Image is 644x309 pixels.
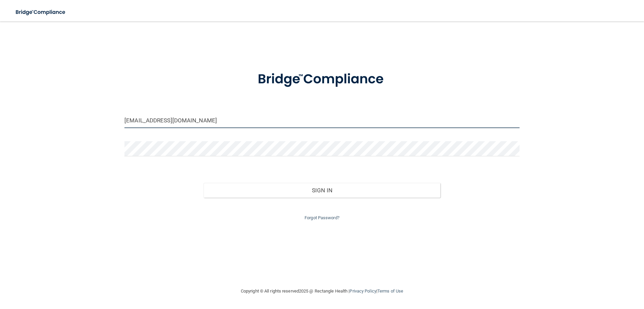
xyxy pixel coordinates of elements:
[10,5,72,19] img: bridge_compliance_login_screen.278c3ca4.svg
[200,280,444,302] div: Copyright © All rights reserved 2025 @ Rectangle Health | |
[244,62,400,97] img: bridge_compliance_login_screen.278c3ca4.svg
[204,183,441,198] button: Sign In
[124,113,520,128] input: Email
[377,288,403,294] a: Terms of Use
[305,215,339,220] a: Forgot Password?
[350,288,376,294] a: Privacy Policy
